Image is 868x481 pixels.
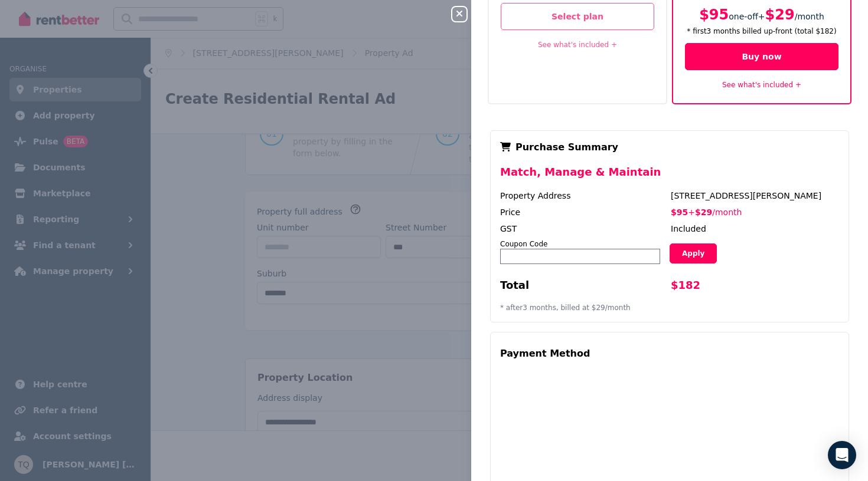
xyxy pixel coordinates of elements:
div: Price [500,206,668,218]
div: Purchase Summary [500,140,839,154]
span: + [758,12,765,21]
div: $182 [671,277,839,298]
div: [STREET_ADDRESS][PERSON_NAME] [671,190,839,202]
span: $29 [695,207,712,217]
div: Total [500,277,668,298]
a: See what's included + [538,41,617,49]
div: GST [500,223,668,235]
a: See what's included + [722,81,801,89]
button: Apply [670,243,717,263]
div: Property Address [500,190,668,202]
div: Included [671,223,839,235]
span: one-off [729,12,758,21]
span: $95 [699,6,729,23]
div: Open Intercom Messenger [828,441,856,469]
iframe: Secure payment input frame [498,368,841,479]
span: / month [712,207,742,217]
div: Payment Method [500,342,590,365]
div: Match, Manage & Maintain [500,164,839,190]
p: * first 3 month s billed up-front (total $182 ) [685,27,838,36]
span: + [688,207,695,217]
div: Coupon Code [500,239,660,249]
button: Buy now [685,43,838,70]
button: Select plan [501,3,654,30]
p: * after 3 month s, billed at $29 / month [500,303,839,312]
span: $29 [765,6,795,23]
span: / month [795,12,824,21]
span: $95 [671,207,688,217]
